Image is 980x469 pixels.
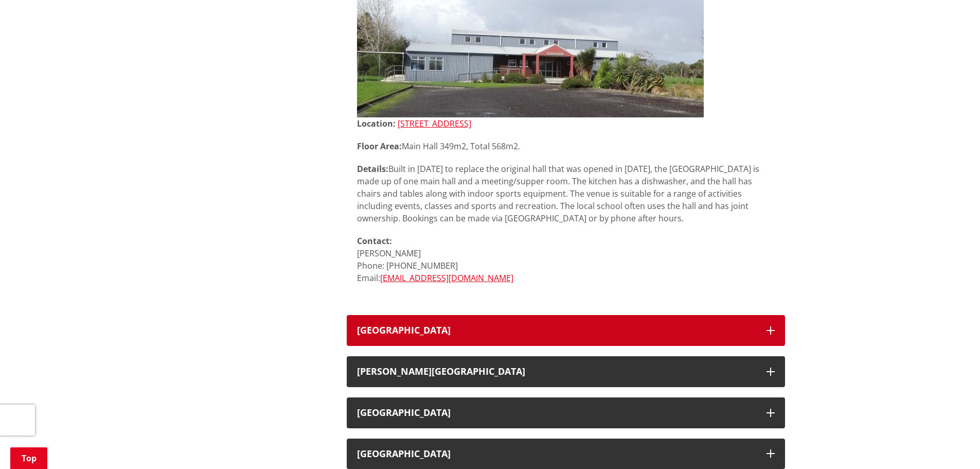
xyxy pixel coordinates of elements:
strong: Details: [357,163,388,175]
h3: [GEOGRAPHIC_DATA] [357,449,756,459]
h3: [GEOGRAPHIC_DATA] [357,408,756,418]
p: [PERSON_NAME] Phone: [PHONE_NUMBER] Email: [357,235,775,284]
div: [PERSON_NAME][GEOGRAPHIC_DATA] [357,367,756,377]
iframe: Messenger Launcher [933,426,970,463]
a: Top [10,447,47,469]
p: Built in [DATE] to replace the original hall that was opened in [DATE], the [GEOGRAPHIC_DATA] is ... [357,163,775,224]
strong: Contact: [357,235,392,247]
p: Main Hall 349m2, Total 568m2. [357,140,775,152]
strong: Floor Area: [357,141,402,152]
button: [PERSON_NAME][GEOGRAPHIC_DATA] [347,356,785,387]
strong: Location: [357,118,396,129]
a: [EMAIL_ADDRESS][DOMAIN_NAME] [380,272,513,284]
button: [GEOGRAPHIC_DATA] [347,397,785,428]
h3: [GEOGRAPHIC_DATA] [357,325,756,336]
button: [GEOGRAPHIC_DATA] [347,315,785,346]
a: [STREET_ADDRESS] [398,118,471,129]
